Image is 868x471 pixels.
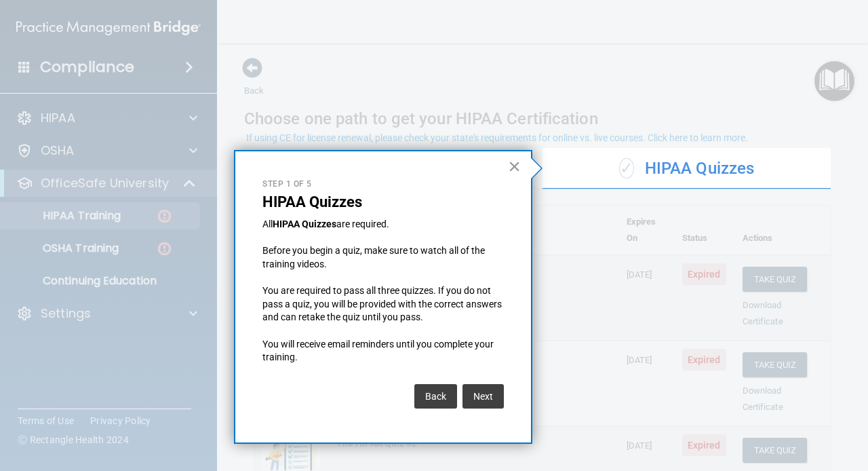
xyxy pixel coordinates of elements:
[633,375,852,429] iframe: Drift Widget Chat Controller
[542,149,831,189] div: HIPAA Quizzes
[262,193,504,211] p: HIPAA Quizzes
[262,338,504,364] p: You will receive email reminders until you complete your training.
[273,219,336,229] strong: HIPAA Quizzes
[336,219,389,229] span: are required.
[262,244,504,271] p: Before you begin a quiz, make sure to watch all of the training videos.
[414,384,457,409] button: Back
[508,155,521,177] button: Close
[462,384,504,409] button: Next
[262,219,273,229] span: All
[262,284,504,324] p: You are required to pass all three quizzes. If you do not pass a quiz, you will be provided with ...
[262,178,504,190] p: Step 1 of 5
[619,158,634,178] span: ✓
